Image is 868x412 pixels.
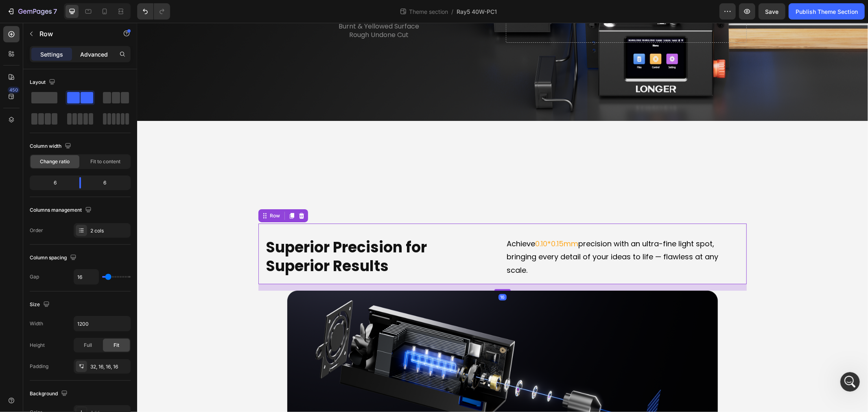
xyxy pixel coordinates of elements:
[451,7,453,16] span: /
[30,320,43,327] div: Width
[39,29,109,39] p: Row
[7,135,156,250] div: Annie说…
[13,234,79,239] div: [PERSON_NAME] • 1 小时前
[53,43,116,50] a: [URL][DOMAIN_NAME]
[39,10,71,18] p: 1 小时前在线
[361,271,370,278] div: 16
[52,267,58,273] button: Start recording
[5,3,21,19] button: go back
[90,363,129,370] div: 32, 16, 16, 16
[3,3,61,20] button: 7
[7,56,133,134] div: 另外，关于您要求点击手风琴标题更换图片的问题，我们发现在此行中添加了自定义代码：[URL][DOMAIN_NAME]+[URL][DOMAIN_NAME]现在已经正常工作：[URL][DOMAI...
[30,227,43,234] div: Order
[13,77,127,93] div: +
[53,7,57,16] p: 7
[7,56,156,135] div: Annie说…
[13,23,109,37] a: [URL][DOMAIN_NAME]
[30,342,45,349] div: Height
[30,205,93,216] div: Columns management
[23,4,36,18] img: Profile image for Annie
[759,3,785,20] button: Save
[370,215,602,254] p: Achieve precision with an ultra-fine light spot, bringing every detail of your ideas to life — fl...
[114,342,119,349] span: Fit
[13,105,81,120] a: [URL][DOMAIN_NAME]
[84,342,92,349] span: Full
[789,3,865,20] button: Publish Theme Section
[13,192,127,208] div: 请确认是否正常工作，然后您可以使用我们的主题部分并将其添加到您的页面中。
[13,97,127,129] div: 现在已经正常工作： + +
[30,363,48,370] div: Padding
[140,263,153,276] button: 发送消息…
[30,140,70,147] b: 重复主题部分：
[137,3,170,20] div: Undo/Redo
[143,3,157,18] div: 关闭
[796,7,858,16] div: Publish Theme Section
[42,180,105,186] a: [URL][DOMAIN_NAME]
[30,252,78,263] div: Column spacing
[765,8,779,15] span: Save
[39,4,92,10] h1: [PERSON_NAME]
[13,212,127,228] div: 如果您有任何特定的问题或需要进一步的帮助，请随时与我们联系。
[13,98,80,112] a: [URL][DOMAIN_NAME]
[398,216,441,226] span: 0.10*0.15mm
[13,160,127,175] div: 同时，检查我们添加主题部分的页面：
[128,215,362,254] h2: Superior Precision for Superior Results
[87,177,129,188] div: 6
[30,388,69,399] div: Background
[131,189,144,197] div: Row
[13,180,42,186] b: 实时页面：
[13,61,127,77] div: 另外，关于您要求点击手风琴标题更换图片的问题，我们发现在此行中添加了自定义代码：
[40,158,70,165] span: Change ratio
[137,23,868,412] iframe: Design area
[40,50,63,59] p: Settings
[31,177,73,188] div: 6
[407,7,450,16] span: Theme section
[8,87,20,93] div: 450
[30,77,57,88] div: Layout
[127,3,143,19] button: 主页
[13,140,127,156] div: 请检查
[7,250,156,263] textarea: 发消息...
[26,267,32,273] button: 表情符号选取器
[840,372,860,392] iframe: Intercom live chat
[13,140,108,155] a: [URL][DOMAIN_NAME][DOMAIN_NAME]
[13,43,127,51] div: 这是最终效果：
[13,267,19,273] button: 上传附件
[80,50,108,59] p: Advanced
[90,227,129,234] div: 2 cols
[457,7,497,16] span: Ray5 40W-PC1
[30,273,39,281] div: Gap
[74,316,130,331] input: Auto
[13,160,126,175] a: [URL][DOMAIN_NAME][DOMAIN_NAME]
[13,77,97,92] a: [URL][DOMAIN_NAME]
[13,77,77,84] a: [URL][DOMAIN_NAME]
[7,135,133,232] div: 请检查重复主题部分：[URL][DOMAIN_NAME][DOMAIN_NAME]同时，检查我们添加主题部分的页面：[URL][DOMAIN_NAME][DOMAIN_NAME]实时页面：[UR...
[13,7,127,38] div: 关于您对轮播点的疑问，我们已将轮播设置更改为此链接： ，并在此元素中添加了自定义代码：
[74,270,98,284] input: Auto
[212,7,271,17] span: Rough Undone Cut
[39,267,45,273] button: GIF 选取器
[30,299,51,310] div: Size
[30,141,73,152] div: Column width
[90,158,120,165] span: Fit to content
